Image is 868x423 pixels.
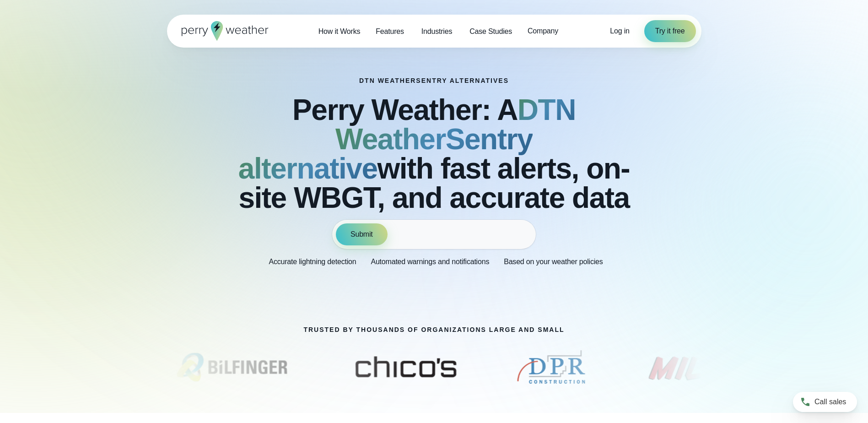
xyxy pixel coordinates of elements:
[793,392,857,412] a: Call sales
[341,344,471,390] div: 2 of 11
[238,93,576,185] strong: DTN WeatherSentry alternative
[376,26,404,37] span: Features
[318,26,361,37] span: How it Works
[515,344,588,390] img: DPR-Construction.svg
[167,344,297,390] div: 1 of 11
[528,26,558,37] span: Company
[644,20,696,42] a: Try it free
[469,26,512,37] span: Case Studies
[350,229,373,240] span: Submit
[610,26,629,37] a: Log in
[515,344,588,390] div: 3 of 11
[359,77,509,84] h1: DTN WeatherSentry Alternatives
[213,95,656,212] h2: Perry Weather: A with fast alerts, on-site WBGT, and accurate data
[303,326,564,333] h2: Trusted by thousands of organizations large and small
[462,22,520,41] a: Case Studies
[269,256,356,267] p: Accurate lightning detection
[610,27,629,35] span: Log in
[632,344,762,390] img: Milos.svg
[632,344,762,390] div: 4 of 11
[814,396,846,407] span: Call sales
[421,26,452,37] span: Industries
[311,22,368,41] a: How it Works
[504,256,603,267] p: Based on your weather policies
[655,26,685,37] span: Try it free
[341,344,471,390] img: Chicos.svg
[371,256,489,267] p: Automated warnings and notifications
[167,344,297,390] img: Bilfinger.svg
[167,344,701,395] div: slideshow
[336,223,388,245] button: Submit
